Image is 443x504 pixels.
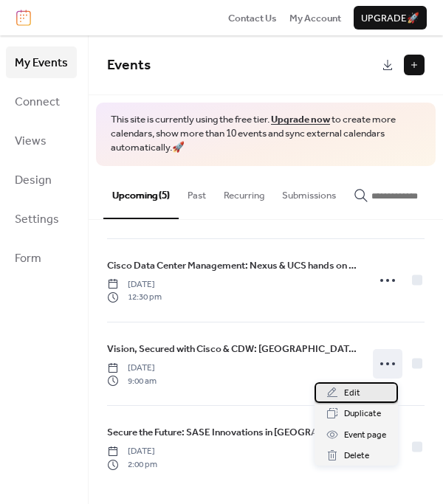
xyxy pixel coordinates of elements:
[228,10,277,25] a: Contact Us
[15,169,52,192] span: Design
[107,258,358,273] span: Cisco Data Center Management: Nexus & UCS hands on Training - Session 2
[16,10,31,26] img: logo
[289,11,341,26] span: My Account
[344,386,360,401] span: Edit
[271,110,330,129] a: Upgrade now
[107,362,157,375] span: [DATE]
[107,341,358,357] a: Vision, Secured with Cisco & CDW: [GEOGRAPHIC_DATA] — A CDW & Cisco Customer Event
[344,449,369,463] span: Delete
[179,166,215,218] button: Past
[361,11,419,26] span: Upgrade 🚀
[107,375,157,388] span: 9:00 am
[111,113,421,155] span: This site is currently using the free tier. to create more calendars, show more than 10 events an...
[289,10,341,25] a: My Account
[344,428,386,443] span: Event page
[107,445,157,458] span: [DATE]
[107,278,162,291] span: [DATE]
[107,458,157,472] span: 2:00 pm
[215,166,273,218] button: Recurring
[6,46,77,78] a: My Events
[107,52,151,79] span: Events
[107,424,358,441] a: Secure the Future: SASE Innovations in [GEOGRAPHIC_DATA]
[6,86,77,117] a: Connect
[15,247,41,270] span: Form
[107,342,358,356] span: Vision, Secured with Cisco & CDW: [GEOGRAPHIC_DATA] — A CDW & Cisco Customer Event
[15,130,47,153] span: Views
[15,52,68,75] span: My Events
[273,166,345,218] button: Submissions
[107,425,358,440] span: Secure the Future: SASE Innovations in [GEOGRAPHIC_DATA]
[107,258,358,274] a: Cisco Data Center Management: Nexus & UCS hands on Training - Session 2
[6,164,77,196] a: Design
[15,91,60,114] span: Connect
[6,125,77,156] a: Views
[354,6,427,30] button: Upgrade🚀
[6,203,77,235] a: Settings
[6,242,77,274] a: Form
[103,166,179,219] button: Upcoming (5)
[107,291,162,304] span: 12:30 pm
[15,208,59,231] span: Settings
[228,11,277,26] span: Contact Us
[344,407,381,421] span: Duplicate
